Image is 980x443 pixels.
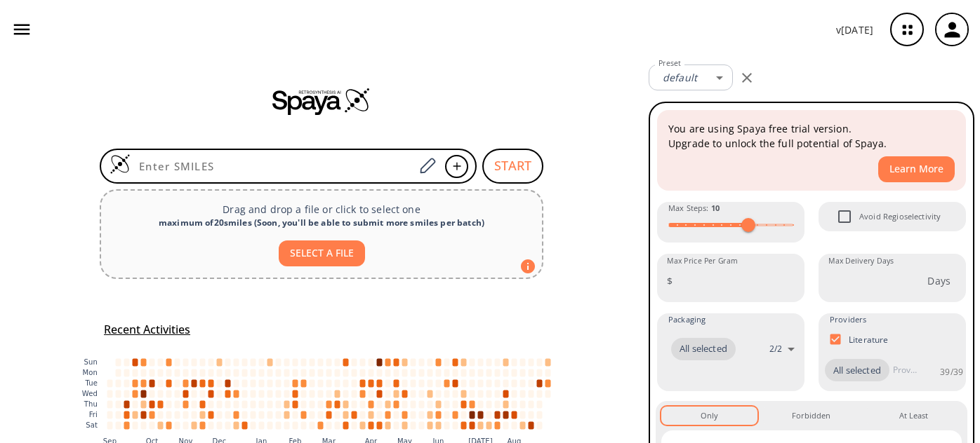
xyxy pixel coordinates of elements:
[279,240,365,266] button: SELECT A FILE
[110,154,131,175] img: Logo Spaya
[107,358,551,429] g: cell
[84,379,98,387] text: Tue
[671,342,736,356] span: All selected
[272,87,371,115] img: Spaya logo
[927,273,951,288] p: Days
[668,202,720,214] span: Max Steps :
[112,202,531,217] p: Drag and drop a file or click to select one
[82,369,98,376] text: Mon
[899,409,928,422] div: At Least
[769,343,782,355] p: 2 / 2
[86,421,98,429] text: Sat
[825,364,889,378] span: All selected
[112,217,531,229] div: maximum of 20 smiles ( Soon, you'll be able to submit more smiles per batch )
[792,409,830,422] div: Forbidden
[859,210,941,223] span: Avoid Regioselectivity
[82,390,98,397] text: Wed
[940,366,963,378] p: 39 / 39
[828,256,894,266] label: Max Delivery Days
[701,409,718,422] div: Only
[661,407,757,425] button: Only
[82,358,98,429] g: y-axis tick label
[84,400,98,408] text: Thu
[836,22,873,37] p: v [DATE]
[104,322,190,337] h5: Recent Activities
[889,359,920,381] input: Provider name
[84,358,98,366] text: Sun
[658,58,681,69] label: Preset
[830,313,866,326] span: Providers
[866,407,962,425] button: At Least
[711,203,720,213] strong: 10
[849,334,889,346] p: Literature
[878,156,955,182] button: Learn More
[668,121,955,151] p: You are using Spaya free trial version. Upgrade to unlock the full potential of Spaya.
[763,407,859,425] button: Forbidden
[482,149,543,184] button: START
[89,411,98,418] text: Fri
[131,159,414,173] input: Enter SMILES
[830,202,859,231] span: Avoid Regioselectivity
[667,273,673,288] p: $
[667,256,738,266] label: Max Price Per Gram
[668,313,706,326] span: Packaging
[98,318,196,341] button: Recent Activities
[663,71,697,84] em: default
